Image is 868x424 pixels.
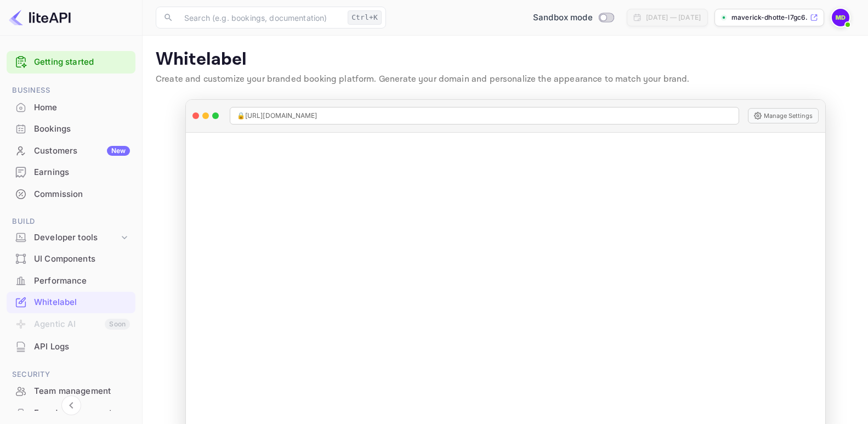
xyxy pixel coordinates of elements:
[34,385,130,398] div: Team management
[7,140,135,161] a: CustomersNew
[731,13,808,22] p: maverick-dhotte-l7gc6....
[7,118,135,140] div: Bookings
[7,248,135,269] a: UI Components
[7,97,135,117] a: Home
[34,101,130,114] div: Home
[34,275,130,287] div: Performance
[34,188,130,201] div: Commission
[237,111,317,121] span: 🔒 [URL][DOMAIN_NAME]
[156,49,855,71] p: Whitelabel
[7,403,135,423] a: Fraud management
[156,73,855,86] p: Create and customize your branded booking platform. Generate your domain and personalize the appe...
[7,162,135,183] div: Earnings
[7,336,135,357] a: API Logs
[832,9,849,26] img: Maverick Dhotte
[7,140,135,162] div: CustomersNew
[9,9,71,26] img: LiteAPI logo
[7,184,135,205] div: Commission
[7,292,135,313] div: Whitelabel
[61,395,81,415] button: Collapse navigation
[348,10,382,25] div: Ctrl+K
[7,162,135,182] a: Earnings
[34,123,130,135] div: Bookings
[7,118,135,139] a: Bookings
[34,166,130,179] div: Earnings
[107,146,130,156] div: New
[748,108,819,123] button: Manage Settings
[34,253,130,265] div: UI Components
[7,270,135,292] div: Performance
[7,381,135,402] div: Team management
[34,56,130,69] a: Getting started
[7,381,135,401] a: Team management
[178,7,343,29] input: Search (e.g. bookings, documentation)
[533,12,593,24] span: Sandbox mode
[7,84,135,97] span: Business
[7,51,135,74] div: Getting started
[7,336,135,358] div: API Logs
[34,296,130,309] div: Whitelabel
[7,292,135,312] a: Whitelabel
[529,12,618,24] div: Switch to Production mode
[7,369,135,381] span: Security
[646,13,701,22] div: [DATE] — [DATE]
[7,270,135,291] a: Performance
[7,248,135,270] div: UI Components
[7,216,135,228] span: Build
[34,341,130,353] div: API Logs
[7,97,135,118] div: Home
[34,231,119,244] div: Developer tools
[7,228,135,247] div: Developer tools
[34,145,130,157] div: Customers
[7,184,135,204] a: Commission
[34,407,130,420] div: Fraud management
